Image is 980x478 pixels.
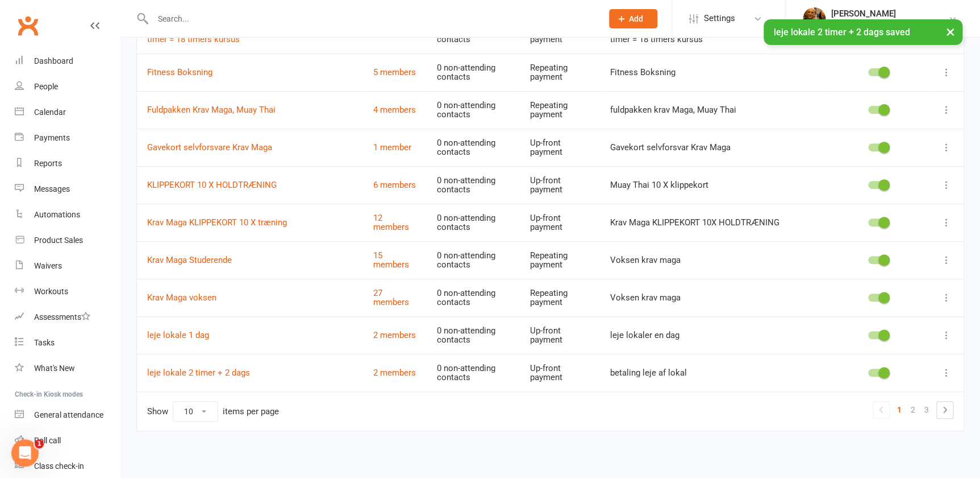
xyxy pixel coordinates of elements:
[147,180,277,190] a: KLIPPEKORT 10 X HOLDTRÆNING
[15,228,120,253] a: Product Sales
[831,19,948,29] div: Krav Maga [GEOGRAPHIC_DATA]
[34,312,90,322] div: Assessments
[34,410,103,419] div: General attendance
[520,354,600,392] td: Up-front payment
[520,166,600,204] td: Up-front payment
[704,6,735,31] span: Settings
[15,402,120,428] a: General attendance kiosk mode
[15,100,120,125] a: Calendar
[764,19,962,45] div: leje lokale 2 timer + 2 dags saved
[803,7,825,30] img: thumb_image1537003722.png
[373,105,416,115] a: 4 members
[427,354,520,392] td: 0 non-attending contacts
[920,402,933,418] a: 3
[373,213,409,233] a: 12 members
[34,210,80,219] div: Automations
[940,19,961,44] button: ×
[34,261,62,270] div: Waivers
[15,253,120,279] a: Waivers
[15,428,120,454] a: Roll call
[15,356,120,381] a: What's New
[906,402,920,418] a: 2
[15,279,120,304] a: Workouts
[520,241,600,279] td: Repeating payment
[600,129,826,166] td: Gavekort selvforsvar Krav Maga
[34,436,61,445] div: Roll call
[427,166,520,204] td: 0 non-attending contacts
[147,217,287,228] a: Krav Maga KLIPPEKORT 10 X træning
[147,330,209,340] a: leje lokale 1 dag
[520,204,600,241] td: Up-front payment
[427,129,520,166] td: 0 non-attending contacts
[373,142,411,153] a: 1 member
[34,108,66,117] div: Calendar
[34,461,84,471] div: Class check-in
[600,354,826,392] td: betaling leje af lokal
[15,151,120,176] a: Reports
[427,53,520,91] td: 0 non-attending contacts
[373,330,416,340] a: 2 members
[147,401,279,422] div: Show
[427,241,520,279] td: 0 non-attending contacts
[34,56,73,65] div: Dashboard
[893,402,906,418] a: 1
[520,129,600,166] td: Up-front payment
[427,91,520,129] td: 0 non-attending contacts
[147,67,212,77] a: Fitness Boksning
[147,142,272,153] a: Gavekort selvforsvare Krav Maga
[520,91,600,129] td: Repeating payment
[34,82,58,91] div: People
[373,368,416,378] a: 2 members
[609,9,657,28] button: Add
[35,439,44,448] span: 1
[520,53,600,91] td: Repeating payment
[147,105,276,115] a: Fuldpakken Krav Maga, Muay Thai
[15,125,120,151] a: Payments
[14,11,42,40] a: Clubworx
[629,14,643,23] span: Add
[600,279,826,316] td: Voksen krav maga
[600,91,826,129] td: fuldpakken krav Maga, Muay Thai
[147,368,250,378] a: leje lokale 2 timer + 2 dags
[15,202,120,228] a: Automations
[600,316,826,354] td: leje lokaler en dag
[520,279,600,316] td: Repeating payment
[831,9,948,19] div: [PERSON_NAME]
[147,292,216,303] a: Krav Maga voksen
[373,67,416,77] a: 5 members
[34,159,62,168] div: Reports
[427,279,520,316] td: 0 non-attending contacts
[34,133,70,142] div: Payments
[520,316,600,354] td: Up-front payment
[600,204,826,241] td: Krav Maga KLIPPEKORT 10X HOLDTRÆNING
[600,241,826,279] td: Voksen krav maga
[149,11,594,27] input: Search...
[34,287,68,296] div: Workouts
[15,304,120,330] a: Assessments
[373,250,409,270] a: 15 members
[34,364,75,373] div: What's New
[223,407,279,417] div: items per page
[373,180,416,190] a: 6 members
[34,236,83,245] div: Product Sales
[373,288,409,308] a: 27 members
[15,48,120,74] a: Dashboard
[34,338,55,347] div: Tasks
[427,316,520,354] td: 0 non-attending contacts
[15,74,120,100] a: People
[11,439,39,467] iframe: Intercom live chat
[427,204,520,241] td: 0 non-attending contacts
[600,166,826,204] td: Muay Thai 10 X klippekort
[15,176,120,202] a: Messages
[600,53,826,91] td: Fitness Boksning
[15,330,120,356] a: Tasks
[34,184,70,193] div: Messages
[147,255,232,265] a: Krav Maga Studerende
